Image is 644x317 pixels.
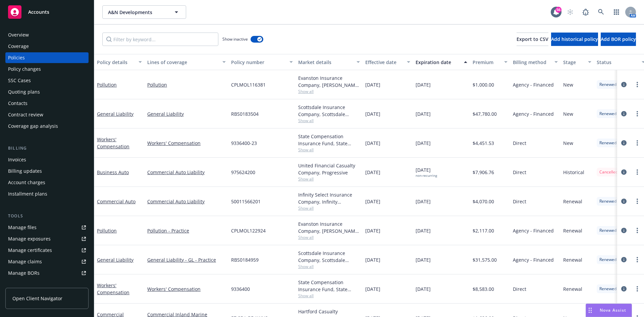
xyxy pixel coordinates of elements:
[416,110,431,117] span: [DATE]
[513,227,554,234] span: Agency - Financed
[594,5,608,19] a: Search
[633,110,641,118] a: more
[560,54,594,70] button: Stage
[517,33,548,46] button: Export to CSV
[473,110,497,117] span: $47,780.00
[231,198,261,205] span: 50011566201
[416,59,460,66] div: Expiration date
[5,145,89,152] div: Billing
[97,59,135,66] div: Policy details
[416,198,431,205] span: [DATE]
[599,257,616,263] span: Renewed
[298,89,360,94] span: Show all
[147,256,226,263] a: General Liability - GL - Practice
[8,233,51,244] div: Manage exposures
[586,304,632,317] button: Nova Assist
[8,98,28,109] div: Contacts
[5,189,89,199] a: Installment plans
[231,227,266,234] span: CPLMOL122924
[473,140,494,147] span: $4,451.53
[586,304,594,317] div: Drag to move
[8,222,37,233] div: Manage files
[5,154,89,165] a: Invoices
[5,109,89,120] a: Contract review
[5,177,89,188] a: Account charges
[8,268,40,278] div: Manage BORs
[513,285,526,293] span: Direct
[5,3,89,21] a: Accounts
[228,54,296,70] button: Policy number
[599,227,616,233] span: Renewed
[633,256,641,264] a: more
[365,169,380,176] span: [DATE]
[513,198,526,205] span: Direct
[97,82,117,88] a: Pollution
[513,169,526,176] span: Direct
[231,140,257,147] span: 9336400-23
[563,256,582,263] span: Renewal
[513,256,554,263] span: Agency - Financed
[231,256,259,263] span: RBS0184959
[517,36,548,42] span: Export to CSV
[620,168,628,176] a: circleInformation
[298,74,360,89] div: Evanston Insurance Company, [PERSON_NAME] Insurance, Brown & Riding Insurance Services, Inc.
[620,285,628,293] a: circleInformation
[416,166,437,178] span: [DATE]
[296,54,363,70] button: Market details
[102,33,218,46] input: Filter by keyword...
[298,133,360,147] div: State Compensation Insurance Fund, State Compensation Insurance Fund (SCIF)
[8,154,26,165] div: Invoices
[5,64,89,74] a: Policy changes
[12,295,62,302] span: Open Client Navigator
[231,285,250,293] span: 9336400
[8,189,47,199] div: Installment plans
[599,82,616,88] span: Renewed
[147,81,226,88] a: Pollution
[365,198,380,205] span: [DATE]
[8,41,29,52] div: Coverage
[8,52,25,63] div: Policies
[145,54,228,70] button: Lines of coverage
[416,256,431,263] span: [DATE]
[563,169,584,176] span: Historical
[147,198,226,205] a: Commercial Auto Liability
[473,285,494,293] span: $8,583.00
[298,104,360,118] div: Scottsdale Insurance Company, Scottsdale Insurance Company (Nationwide), Brown & Riding Insurance...
[599,140,616,146] span: Renewed
[413,54,470,70] button: Expiration date
[231,169,255,176] span: 975624200
[8,245,52,256] div: Manage certificates
[513,81,554,88] span: Agency - Financed
[102,5,186,19] button: A&N Developments
[363,54,413,70] button: Effective date
[365,256,380,263] span: [DATE]
[298,293,360,299] span: Show all
[551,33,598,46] button: Add historical policy
[8,256,42,267] div: Manage claims
[563,285,582,293] span: Renewal
[633,285,641,293] a: more
[473,256,497,263] span: $31,575.00
[563,59,584,66] div: Stage
[416,173,437,178] div: non-recurring
[8,121,58,131] div: Coverage gap analysis
[231,110,259,117] span: RBS0183504
[5,233,89,244] a: Manage exposures
[563,140,573,147] span: New
[147,110,226,117] a: General Liability
[147,169,226,176] a: Commercial Auto Liability
[620,256,628,264] a: circleInformation
[620,110,628,118] a: circleInformation
[563,110,573,117] span: New
[5,41,89,52] a: Coverage
[633,168,641,176] a: more
[416,140,431,147] span: [DATE]
[222,36,248,42] span: Show inactive
[97,111,133,117] a: General Liability
[5,87,89,97] a: Quoting plans
[5,279,89,290] a: Summary of insurance
[597,59,638,66] div: Status
[298,264,360,269] span: Show all
[513,140,526,147] span: Direct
